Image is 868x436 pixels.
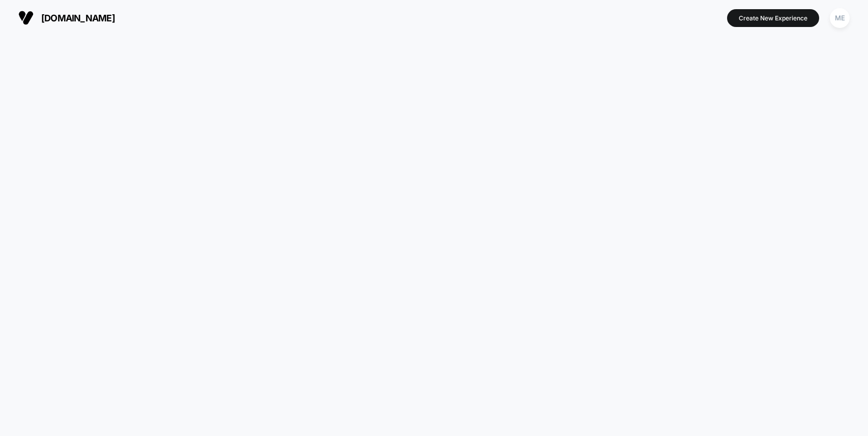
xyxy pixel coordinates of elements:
button: ME [827,8,853,29]
img: Visually logo [18,10,34,25]
button: [DOMAIN_NAME] [15,10,118,26]
span: [DOMAIN_NAME] [41,13,115,23]
button: Create New Experience [727,9,819,27]
div: ME [830,8,850,28]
